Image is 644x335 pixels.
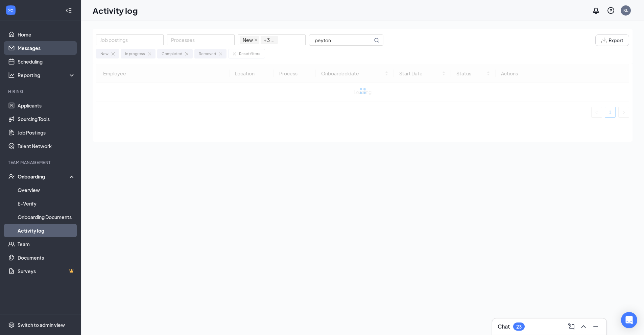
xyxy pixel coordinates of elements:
[254,38,258,42] span: close
[607,6,615,15] svg: QuestionInfo
[623,7,628,13] div: KL
[18,72,76,78] div: Reporting
[93,5,138,16] h1: Activity log
[18,224,75,237] a: Activity log
[18,251,75,264] a: Documents
[261,36,278,44] span: + 3 ...
[566,321,577,332] button: ComposeMessage
[65,7,72,14] svg: Collapse
[18,55,75,68] a: Scheduling
[8,72,15,78] svg: Analysis
[7,7,14,14] svg: WorkstreamLogo
[162,51,182,57] div: Completed
[578,321,589,332] button: ChevronUp
[18,210,75,224] a: Onboarding Documents
[8,89,74,94] div: Hiring
[18,112,75,126] a: Sourcing Tools
[18,99,75,112] a: Applicants
[567,322,575,331] svg: ComposeMessage
[18,28,75,41] a: Home
[18,173,70,180] div: Onboarding
[8,160,74,165] div: Team Management
[100,51,109,57] div: New
[125,51,145,57] div: In progress
[579,322,588,331] svg: ChevronUp
[595,34,629,46] button: Export
[240,36,259,44] span: New
[609,38,623,43] span: Export
[264,36,275,44] span: + 3 ...
[239,51,260,57] div: Reset filters
[621,312,637,328] div: Open Intercom Messenger
[592,322,600,331] svg: Minimize
[18,183,75,197] a: Overview
[8,173,15,180] svg: UserCheck
[18,264,75,278] a: SurveysCrown
[8,321,15,328] svg: Settings
[498,323,510,330] h3: Chat
[243,36,253,44] span: New
[199,51,216,57] div: Removed
[18,41,75,55] a: Messages
[516,324,522,330] div: 23
[18,237,75,251] a: Team
[592,6,600,15] svg: Notifications
[18,126,75,139] a: Job Postings
[18,321,65,328] div: Switch to admin view
[590,321,601,332] button: Minimize
[18,197,75,210] a: E-Verify
[374,38,379,43] svg: MagnifyingGlass
[18,139,75,153] a: Talent Network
